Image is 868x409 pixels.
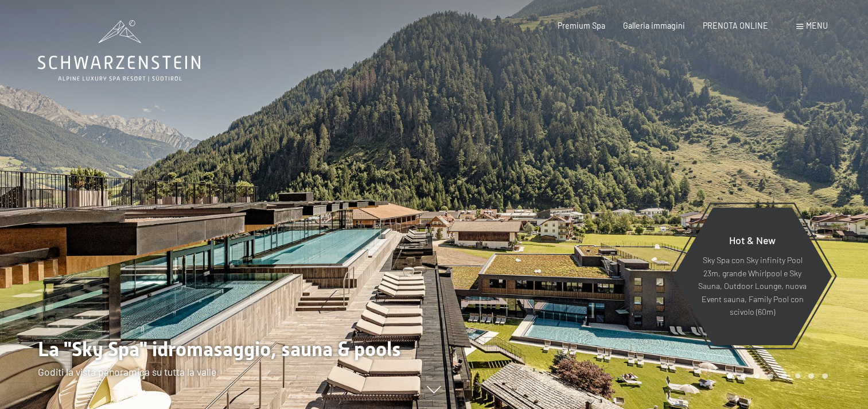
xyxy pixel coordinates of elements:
div: Carousel Page 2 [741,373,746,379]
a: Hot & New Sky Spa con Sky infinity Pool 23m, grande Whirlpool e Sky Sauna, Outdoor Lounge, nuova ... [672,207,832,346]
div: Carousel Page 4 [768,373,773,379]
p: Sky Spa con Sky infinity Pool 23m, grande Whirlpool e Sky Sauna, Outdoor Lounge, nuova Event saun... [698,254,807,319]
div: Carousel Pagination [723,373,827,379]
div: Carousel Page 1 (Current Slide) [727,373,733,379]
a: PRENOTA ONLINE [703,21,768,30]
span: Menu [806,21,828,30]
div: Carousel Page 6 [795,373,801,379]
div: Carousel Page 3 [754,373,760,379]
a: Premium Spa [558,21,605,30]
div: Carousel Page 7 [808,373,814,379]
div: Carousel Page 8 [822,373,828,379]
span: Hot & New [729,234,776,246]
a: Galleria immagini [623,21,685,30]
div: Carousel Page 5 [781,373,787,379]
